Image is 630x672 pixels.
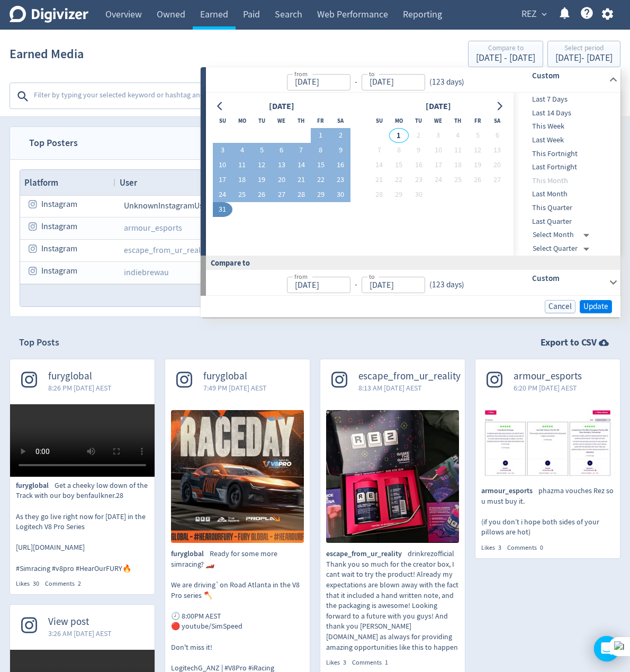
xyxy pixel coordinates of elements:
[555,53,613,63] div: [DATE] - [DATE]
[555,44,613,53] div: Select period
[294,69,308,78] label: from
[201,256,620,270] div: Compare to
[213,99,228,114] button: Go to previous month
[206,67,620,93] div: from-to(123 days)Custom
[488,158,507,172] button: 20
[369,272,375,281] label: to
[369,69,375,78] label: to
[409,143,428,158] button: 9
[232,143,252,158] button: 4
[331,128,350,143] button: 2
[272,187,291,202] button: 27
[428,113,448,128] th: Wednesday
[350,76,362,88] div: -
[425,279,464,291] div: ( 123 days )
[252,158,272,172] button: 12
[468,41,543,67] button: Compare to[DATE] - [DATE]
[311,113,330,128] th: Friday
[533,228,593,242] div: Select Month
[514,147,618,161] div: This Fortnight
[488,172,507,187] button: 27
[213,187,232,202] button: 24
[428,172,448,187] button: 24
[514,134,618,146] span: Last Week
[583,303,608,311] span: Update
[476,44,535,53] div: Compare to
[331,113,350,128] th: Saturday
[311,128,330,143] button: 1
[521,6,537,23] span: REZ
[10,37,84,71] h1: Earned Media
[370,143,389,158] button: 7
[311,158,330,172] button: 15
[514,133,618,147] div: Last Week
[252,172,272,187] button: 19
[514,93,618,106] div: Last 7 Days
[533,242,593,256] div: Select Quarter
[514,120,618,133] div: This Week
[311,187,330,202] button: 29
[252,187,272,202] button: 26
[532,272,605,285] h6: Custom
[514,107,618,119] span: Last 14 Days
[492,99,507,114] button: Go to next month
[488,113,507,128] th: Saturday
[514,148,618,160] span: This Fortnight
[294,272,308,281] label: from
[448,143,467,158] button: 11
[350,279,362,291] div: -
[488,128,507,143] button: 6
[514,188,618,200] span: Last Month
[514,216,618,228] span: Last Quarter
[409,172,428,187] button: 23
[409,113,428,128] th: Tuesday
[311,143,330,158] button: 8
[532,69,605,82] h6: Custom
[476,53,535,63] div: [DATE] - [DATE]
[448,158,467,172] button: 18
[291,113,311,128] th: Thursday
[389,113,409,128] th: Monday
[514,121,618,132] span: This Week
[272,158,291,172] button: 13
[232,113,252,128] th: Monday
[272,113,291,128] th: Wednesday
[206,93,620,256] div: from-to(123 days)Custom
[548,303,572,311] span: Cancel
[514,201,618,215] div: This Quarter
[409,158,428,172] button: 16
[206,270,620,295] div: from-to(123 days)Custom
[518,6,550,23] button: REZ
[331,158,350,172] button: 16
[428,158,448,172] button: 17
[252,143,272,158] button: 5
[428,143,448,158] button: 10
[448,128,467,143] button: 4
[514,94,618,105] span: Last 7 Days
[545,300,575,313] button: Cancel
[370,187,389,202] button: 28
[514,93,618,256] nav: presets
[389,172,409,187] button: 22
[311,172,330,187] button: 22
[370,172,389,187] button: 21
[389,128,409,143] button: 1
[514,161,618,173] span: Last Fortnight
[331,143,350,158] button: 9
[539,10,549,19] span: expand_more
[272,172,291,187] button: 20
[272,143,291,158] button: 6
[514,160,618,174] div: Last Fortnight
[291,143,311,158] button: 7
[467,172,487,187] button: 26
[213,143,232,158] button: 3
[252,113,272,128] th: Tuesday
[370,158,389,172] button: 14
[331,172,350,187] button: 23
[467,128,487,143] button: 5
[467,113,487,128] th: Friday
[232,172,252,187] button: 18
[514,187,618,201] div: Last Month
[213,158,232,172] button: 10
[291,158,311,172] button: 14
